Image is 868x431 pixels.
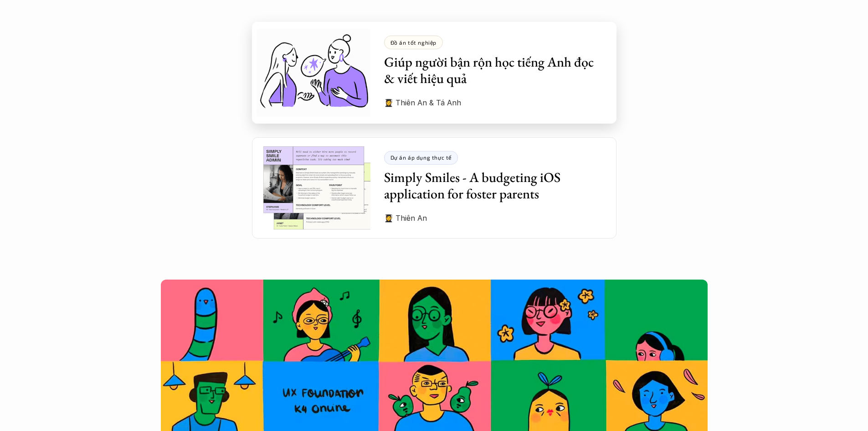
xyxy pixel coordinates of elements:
[384,96,603,109] p: 👩‍🎓 Thiên An & Tá Anh
[384,169,603,202] h3: Simply Smiles - A budgeting iOS application for foster parents
[252,22,616,123] a: Đồ án tốt nghiệpGiúp người bận rộn học tiếng Anh đọc & viết hiệu quả👩‍🎓 Thiên An & Tá Anh
[384,54,603,87] h3: Giúp người bận rộn học tiếng Anh đọc & viết hiệu quả
[384,211,603,225] p: 👩‍🎓 Thiên An
[252,137,616,239] a: Dự án áp dụng thực tếSimply Smiles - A budgeting iOS application for foster parents👩‍🎓 Thiên An
[390,39,437,46] p: Đồ án tốt nghiệp
[390,154,452,161] p: Dự án áp dụng thực tế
